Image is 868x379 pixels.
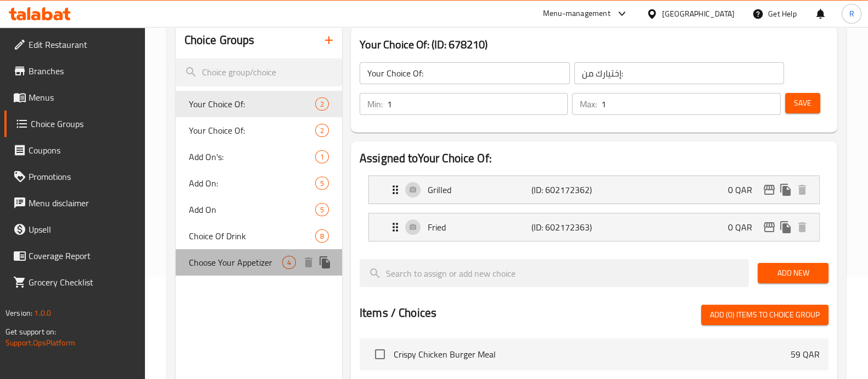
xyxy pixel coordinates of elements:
div: Choices [315,177,329,190]
input: search [176,58,342,86]
h3: Your Choice Of: (ID: 678210) [360,36,828,53]
span: R [849,8,854,20]
span: Add On: [189,177,315,190]
button: Save [785,93,820,113]
span: Add (0) items to choice group [710,308,820,322]
span: 2 [316,125,328,136]
p: (ID: 602172363) [531,221,601,234]
div: Add On's:1 [176,144,342,170]
button: duplicate [777,219,794,235]
span: Choose Your Appetizer [189,256,282,269]
a: Promotions [4,163,145,190]
button: delete [794,182,810,198]
p: Min: [367,97,383,111]
a: Branches [4,58,145,84]
button: duplicate [777,182,794,198]
a: Menu disclaimer [4,190,145,216]
span: 4 [283,257,295,268]
span: 5 [316,205,328,215]
input: search [360,259,749,287]
div: Choice Of Drink8 [176,223,342,249]
span: Coupons [29,144,136,157]
a: Coverage Report [4,243,145,269]
a: Upsell [4,216,145,243]
p: 0 QAR [728,221,761,234]
div: Your Choice Of:2 [176,117,342,144]
span: Add On's: [189,150,315,163]
p: (ID: 602172362) [531,183,601,196]
p: Grilled [428,183,531,196]
a: Support.OpsPlatform [5,336,75,350]
span: Menu disclaimer [29,196,136,210]
span: Add New [766,266,820,280]
span: Choice Groups [31,117,136,130]
span: Your Choice Of: [189,124,315,137]
div: [GEOGRAPHIC_DATA] [662,8,735,20]
button: edit [761,182,777,198]
h2: Assigned to Your Choice Of: [360,150,828,167]
div: Choices [315,97,329,111]
span: Select choice [368,343,391,366]
span: Grocery Checklist [29,276,136,289]
span: Crispy Chicken Burger Meal [394,348,791,361]
div: Expand [369,176,819,204]
div: Add On5 [176,196,342,223]
h2: Items / Choices [360,305,436,321]
span: 2 [316,99,328,109]
p: Fried [428,221,531,234]
p: 59 QAR [791,348,820,361]
span: Version: [5,306,32,320]
button: edit [761,219,777,235]
div: Choose Your Appetizer4deleteduplicate [176,249,342,276]
h2: Choice Groups [184,32,255,48]
button: Add New [758,263,828,283]
span: 5 [316,178,328,189]
span: Get support on: [5,325,56,339]
div: Choices [315,203,329,216]
p: Max: [580,97,597,111]
button: delete [300,254,317,271]
span: Choice Of Drink [189,229,315,243]
a: Choice Groups [4,111,145,137]
div: Your Choice Of:2 [176,91,342,117]
div: Choices [282,256,296,269]
a: Coupons [4,137,145,163]
button: delete [794,219,810,235]
span: 1 [316,152,328,162]
a: Menus [4,84,145,111]
span: Promotions [29,170,136,183]
div: Menu-management [543,7,611,20]
span: Upsell [29,223,136,236]
span: 1.0.0 [34,306,51,320]
li: Expand [360,208,828,246]
div: Expand [369,213,819,241]
button: duplicate [317,254,333,271]
span: Branches [29,64,136,78]
span: Coverage Report [29,249,136,262]
span: 8 [316,231,328,241]
div: Add On:5 [176,170,342,196]
div: Choices [315,124,329,137]
button: Add (0) items to choice group [701,305,828,325]
span: Save [794,96,811,110]
a: Grocery Checklist [4,269,145,295]
span: Add On [189,203,315,216]
p: 0 QAR [728,183,761,196]
span: Menus [29,91,136,104]
span: Edit Restaurant [29,38,136,51]
li: Expand [360,171,828,208]
a: Edit Restaurant [4,31,145,58]
span: Your Choice Of: [189,97,315,111]
div: Choices [315,150,329,163]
